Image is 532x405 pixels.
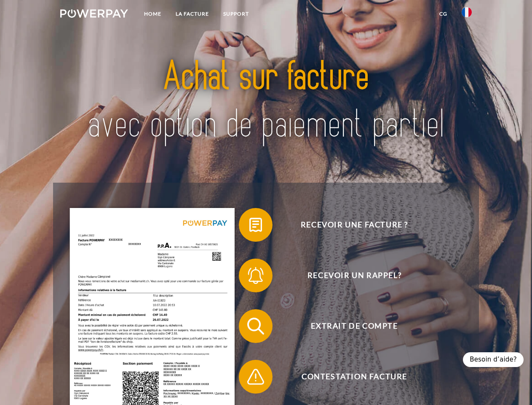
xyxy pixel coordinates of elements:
button: Recevoir un rappel? [239,259,458,292]
img: fr [462,7,472,17]
a: Support [216,6,256,22]
div: Besoin d’aide? [463,352,524,367]
a: CG [432,6,454,22]
img: logo-powerpay-white.svg [60,9,128,18]
img: qb_bell.svg [245,265,266,286]
span: Recevoir une facture ? [251,208,457,242]
a: Home [137,6,168,22]
a: LA FACTURE [168,6,216,22]
img: qb_warning.svg [245,366,266,387]
button: Contestation Facture [239,360,458,394]
img: title-powerpay_fr.svg [80,40,452,162]
span: Contestation Facture [251,360,457,394]
span: Extrait de compte [251,309,457,343]
img: qb_search.svg [245,316,266,337]
img: qb_bill.svg [245,214,266,235]
button: Recevoir une facture ? [239,208,458,242]
span: Recevoir un rappel? [251,259,457,292]
button: Extrait de compte [239,309,458,343]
